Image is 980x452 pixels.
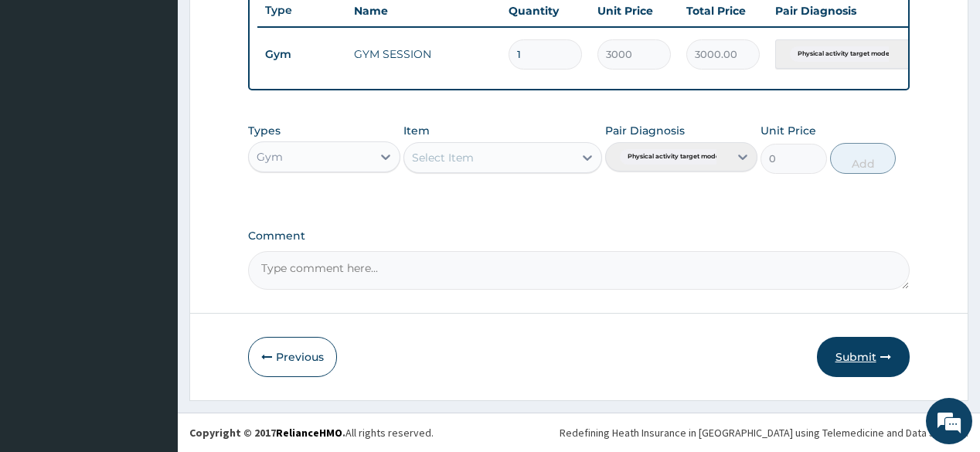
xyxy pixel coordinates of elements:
textarea: Type your message and hit 'Enter' [8,294,294,348]
button: Add [830,143,897,174]
label: Unit Price [761,123,816,138]
button: Previous [248,337,337,377]
button: Submit [817,337,910,377]
div: Minimize live chat window [254,8,291,45]
label: Pair Diagnosis [605,123,685,138]
footer: All rights reserved. [178,413,980,452]
div: Chat with us now [80,87,260,107]
label: Types [248,124,281,138]
td: GYM SESSION [346,39,501,70]
div: Gym [257,149,283,165]
img: d_794563401_company_1708531726252_794563401 [29,77,63,116]
label: Comment [248,229,909,243]
label: Item [403,123,430,138]
div: Select Item [412,150,474,165]
a: RelianceHMO [276,426,342,440]
span: We're online! [90,131,213,287]
strong: Copyright © 2017 . [189,426,345,440]
td: Gym [257,40,346,69]
div: Redefining Heath Insurance in [GEOGRAPHIC_DATA] using Telemedicine and Data Science! [560,425,968,440]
